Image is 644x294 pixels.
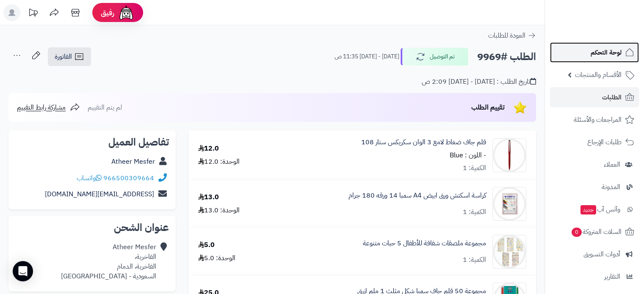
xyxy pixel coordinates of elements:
[550,199,639,220] a: وآتس آبجديد
[463,255,486,265] div: الكمية: 1
[103,173,154,183] a: 966500309664
[111,157,155,167] a: Atheer Mesfer
[574,114,622,126] span: المراجعات والأسئلة
[363,239,486,248] a: مجموعة ملصقات شفافة للأطفال 5 حبات متنوعة
[17,102,80,113] a: مشاركة رابط التقييم
[101,8,114,18] span: رفيق
[488,30,525,41] span: العودة للطلبات
[550,42,639,63] a: لوحة التحكم
[550,132,639,152] a: طلبات الإرجاع
[198,157,240,167] div: الوحدة: 12.0
[118,4,135,21] img: ai-face.png
[604,159,620,170] span: العملاء
[55,52,72,62] span: الفاتورة
[88,102,122,113] span: لم يتم التقييم
[591,47,622,58] span: لوحة التحكم
[13,261,33,281] div: Open Intercom Messenger
[602,181,620,193] span: المدونة
[198,192,219,202] div: 13.0
[493,187,526,221] img: 3-90x90.jpg
[550,267,639,287] a: التقارير
[550,222,639,242] a: السلات المتروكة0
[550,244,639,264] a: أدوات التسويق
[198,206,240,215] div: الوحدة: 13.0
[550,154,639,175] a: العملاء
[401,48,468,66] button: تم التوصيل
[550,177,639,197] a: المدونة
[604,271,620,283] span: التقارير
[198,144,219,154] div: 12.0
[493,235,526,269] img: 1638263036-22ff1ab7-741f-4112-b105-10826a2d1068-90x90.jpg
[61,242,156,281] div: Atheer Mesfer الفاخرية، الفاخرية، الدمام السعودية - [GEOGRAPHIC_DATA]
[15,223,169,233] h2: عنوان الشحن
[583,248,620,260] span: أدوات التسويق
[572,228,582,237] span: 0
[422,77,536,87] div: تاريخ الطلب : [DATE] - [DATE] 2:09 ص
[587,136,622,148] span: طلبات الإرجاع
[586,22,636,40] img: logo-2.png
[198,240,215,250] div: 5.0
[463,207,486,217] div: الكمية: 1
[348,191,486,201] a: كراسة اسكتش ورق ابيض A4 سمبا 14 ورقه 180 جرام
[580,205,596,214] span: جديد
[450,150,486,160] small: - اللون : Blue
[334,52,399,61] small: [DATE] - [DATE] 11:35 ص
[361,137,486,147] a: قلم جاف ضغاط لامع 3 الوان سكريكس ستار 108
[550,110,639,130] a: المراجعات والأسئلة
[488,30,536,41] a: العودة للطلبات
[198,253,235,263] div: الوحدة: 5.0
[477,48,536,66] h2: الطلب #9969
[493,138,526,172] img: 1073_fcapacz-480x480-90x90.png
[17,102,66,113] span: مشاركة رابط التقييم
[550,87,639,107] a: الطلبات
[22,4,44,23] a: تحديثات المنصة
[48,47,91,66] a: الفاتورة
[463,163,486,173] div: الكمية: 1
[571,226,622,238] span: السلات المتروكة
[580,203,620,215] span: وآتس آب
[471,102,505,113] span: تقييم الطلب
[15,137,169,147] h2: تفاصيل العميل
[77,173,102,183] a: واتساب
[575,69,622,81] span: الأقسام والمنتجات
[602,91,622,103] span: الطلبات
[45,189,154,199] a: [EMAIL_ADDRESS][DOMAIN_NAME]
